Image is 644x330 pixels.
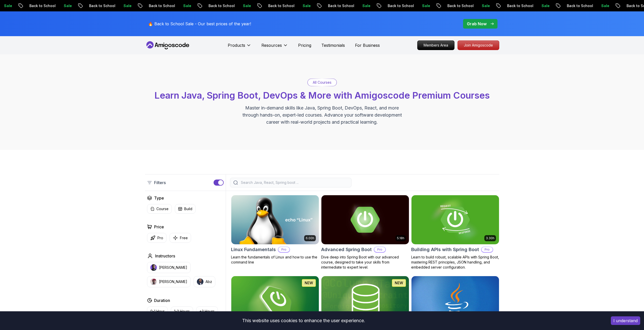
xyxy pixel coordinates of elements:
[321,195,409,270] a: Advanced Spring Boot card5.18hAdvanced Spring BootProDive deep into Spring Boot with our advanced...
[321,195,409,244] img: Advanced Spring Boot card
[180,235,188,240] p: Free
[174,309,190,314] p: 1-3 Hours
[238,3,255,8] p: Sale
[411,255,499,270] p: Learn to build robust, scalable APIs with Spring Boot, mastering REST principles, JSON handling, ...
[443,3,477,8] p: Back to School
[231,195,319,244] img: Linux Fundamentals card
[155,253,175,259] h2: Instructors
[159,279,187,284] p: [PERSON_NAME]
[170,233,191,243] button: Free
[358,3,374,8] p: Sale
[154,90,490,101] span: Learn Java, Spring Boot, DevOps & More with Amigoscode Premium Courses
[458,41,499,50] p: Join Amigoscode
[175,204,196,214] button: Build
[231,246,276,253] h2: Linux Fundamentals
[355,42,380,48] a: For Business
[150,309,164,314] p: 0-1 Hour
[306,236,314,240] p: 6.00h
[179,3,195,8] p: Sale
[467,21,487,27] p: Grab Now
[25,3,59,8] p: Back to School
[240,180,348,185] input: Search Java, React, Spring boot ...
[228,42,251,52] button: Products
[119,3,135,8] p: Sale
[144,3,179,8] p: Back to School
[305,280,313,285] p: NEW
[313,80,331,85] p: All Courses
[171,306,193,316] button: 1-3 Hours
[231,255,319,265] p: Learn the fundamentals of Linux and how to use the command line
[154,180,166,186] p: Filters
[196,306,218,316] button: +3 Hours
[147,233,167,243] button: Pro
[147,306,168,316] button: 0-1 Hour
[159,265,187,270] p: [PERSON_NAME]
[611,316,640,325] button: Accept cookies
[199,309,215,314] p: +3 Hours
[184,206,192,211] p: Build
[261,42,282,48] p: Resources
[148,21,251,27] p: 🔥 Back to School Sale - Our best prices of the year!
[237,104,407,126] p: Master in-demand skills like Java, Spring Boot, DevOps, React, and more through hands-on, expert-...
[411,276,499,325] img: Java for Beginners card
[231,195,319,265] a: Linux Fundamentals card6.00hLinux FundamentalsProLearn the fundamentals of Linux and how to use t...
[147,276,191,287] button: instructor img[PERSON_NAME]
[411,195,499,270] a: Building APIs with Spring Boot card3.30hBuilding APIs with Spring BootProLearn to build robust, s...
[85,3,119,8] p: Back to School
[418,3,434,8] p: Sale
[298,3,314,8] p: Sale
[197,278,203,285] img: instructor img
[321,276,409,325] img: Spring Data JPA card
[228,42,245,48] p: Products
[321,246,372,253] h2: Advanced Spring Boot
[323,3,358,8] p: Back to School
[374,247,385,252] p: Pro
[482,247,493,252] p: Pro
[298,42,311,48] a: Pricing
[417,40,454,50] a: Members Area
[321,42,345,48] a: Testimonials
[458,40,499,50] a: Join Amigoscode
[411,246,479,253] h2: Building APIs with Spring Boot
[147,204,172,214] button: Course
[154,224,164,230] h2: Price
[205,279,212,284] p: Abz
[157,235,163,240] p: Pro
[278,247,289,252] p: Pro
[156,206,169,211] p: Course
[411,195,499,244] img: Building APIs with Spring Boot card
[59,3,75,8] p: Sale
[395,280,403,285] p: NEW
[597,3,613,8] p: Sale
[397,236,404,240] p: 5.18h
[383,3,418,8] p: Back to School
[486,236,494,240] p: 3.30h
[264,3,298,8] p: Back to School
[537,3,553,8] p: Sale
[477,3,493,8] p: Sale
[150,278,157,285] img: instructor img
[321,255,409,270] p: Dive deep into Spring Boot with our advanced course, designed to take your skills from intermedia...
[261,42,288,52] button: Resources
[204,3,238,8] p: Back to School
[154,195,164,201] h2: Type
[154,297,170,303] h2: Duration
[150,264,157,271] img: instructor img
[4,315,603,326] div: This website uses cookies to enhance the user experience.
[562,3,597,8] p: Back to School
[147,262,191,273] button: instructor img[PERSON_NAME]
[503,3,537,8] p: Back to School
[194,276,215,287] button: instructor imgAbz
[231,276,319,325] img: Spring Boot for Beginners card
